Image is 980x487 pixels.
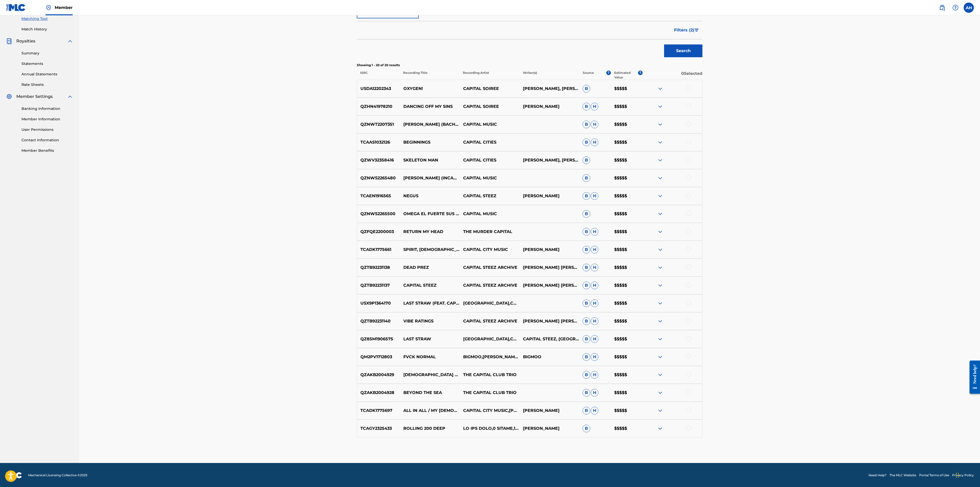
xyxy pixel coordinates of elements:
[657,318,663,324] img: expand
[460,211,519,217] p: CAPITAL MUSIC
[591,121,598,128] span: H
[357,264,400,271] p: QZTB92231138
[606,71,611,75] span: ?
[611,336,643,342] p: $$$$$
[21,72,73,77] a: Annual Statements
[674,27,694,33] span: Filters ( 2 )
[357,300,400,306] p: USX9P1364170
[583,407,590,414] span: B
[611,300,643,306] p: $$$$$
[357,103,400,110] p: QZHN41978210
[611,425,643,432] p: $$$$$
[583,174,590,182] span: B
[21,27,73,32] a: Match History
[583,85,590,92] span: B
[519,354,579,360] p: BIGMOO
[519,86,579,92] p: [PERSON_NAME], [PERSON_NAME]
[583,121,590,128] span: B
[583,138,590,146] span: B
[357,354,400,360] p: QM2PV1712803
[611,408,643,414] p: $$$$$
[591,317,598,325] span: H
[357,336,400,342] p: QZ85M1906575
[400,264,460,271] p: DEAD PREZ
[611,372,643,378] p: $$$$$
[583,210,590,218] span: B
[400,390,460,396] p: BEYOND THE SEA
[28,473,87,478] span: Mechanical Licensing Collective © 2025
[611,229,643,235] p: $$$$$
[357,121,400,127] p: QZNWT2207351
[591,371,598,379] span: H
[583,353,590,361] span: B
[400,282,460,288] p: CAPITAL STEEZ
[460,139,519,145] p: CAPITAL CITIES
[357,408,400,414] p: TCADK1775697
[460,408,519,414] p: CAPITAL CITY MUSIC,[PERSON_NAME]
[583,299,590,307] span: B
[583,425,590,432] span: B
[657,264,663,271] img: expand
[400,354,460,360] p: FVCK NORMAL
[519,193,579,199] p: [PERSON_NAME]
[952,473,974,478] a: Privacy Policy
[952,5,959,11] img: help
[583,103,590,110] span: B
[657,425,663,432] img: expand
[357,175,400,181] p: QZNWS2265480
[611,175,643,181] p: $$$$$
[671,24,702,37] button: Filters (2)
[657,103,663,110] img: expand
[919,473,949,478] a: Portal Terms of Use
[357,193,400,199] p: TCAEN1916565
[591,353,598,361] span: H
[519,408,579,414] p: [PERSON_NAME]
[67,38,73,44] img: expand
[400,193,460,199] p: NEGUS
[591,299,598,307] span: H
[357,63,702,67] p: Showing 1 - 20 of 20 results
[519,247,579,253] p: [PERSON_NAME]
[611,318,643,324] p: $$$$$
[657,336,663,342] img: expand
[45,5,52,11] img: Top Rightsholder
[400,247,460,253] p: SPIRIT, [DEMOGRAPHIC_DATA] (LIVE)
[611,121,643,127] p: $$$$$
[583,317,590,325] span: B
[400,229,460,235] p: RETURN MY HEAD
[954,462,980,487] iframe: Chat Widget
[400,71,460,80] p: Recording Title
[460,247,519,253] p: CAPITAL CITY MUSIC
[583,71,594,80] p: Source
[583,156,590,164] span: B
[16,38,35,44] span: Royalties
[591,228,598,236] span: H
[460,354,519,360] p: BIGMOO,[PERSON_NAME] CAPITAL
[460,300,519,306] p: [GEOGRAPHIC_DATA],CAPITAL STEEZ
[657,211,663,217] img: expand
[583,192,590,200] span: B
[21,117,73,122] a: Member Information
[21,106,73,111] a: Banking Information
[357,157,400,163] p: QZWV32358416
[591,389,598,397] span: H
[611,264,643,271] p: $$$$$
[357,71,400,80] p: ISRC
[657,354,663,360] img: expand
[460,157,519,163] p: CAPITAL CITIES
[591,407,598,414] span: H
[357,211,400,217] p: QZNWS2265500
[400,318,460,324] p: VIBE RATINGS
[357,229,400,235] p: QZFQE2200003
[460,282,519,288] p: CAPITAL STEEZ ARCHIVE
[6,4,26,11] img: MLC Logo
[357,247,400,253] p: TCADK1775661
[657,193,663,199] img: expand
[21,61,73,66] a: Statements
[956,468,959,483] div: Drag
[16,94,53,100] span: Member Settings
[657,372,663,378] img: expand
[611,86,643,92] p: $$$$$
[357,425,400,432] p: TCAGY2325433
